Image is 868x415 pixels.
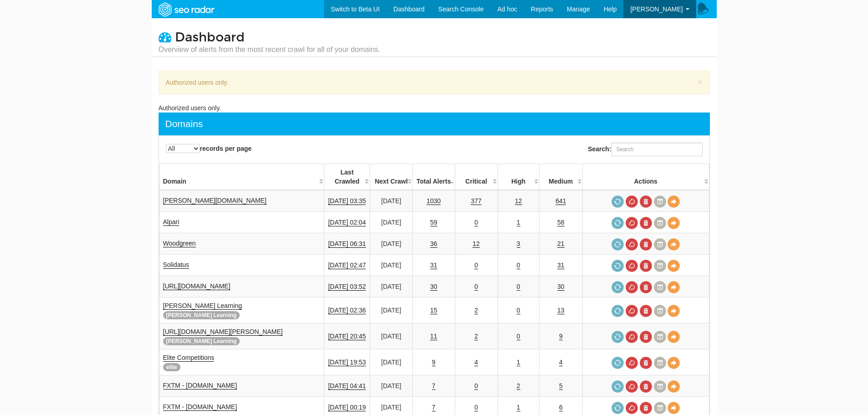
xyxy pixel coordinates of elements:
a: Request a crawl [611,238,624,251]
span: Search Console [438,5,484,13]
a: Delete most recent audit [640,402,652,414]
a: Request a crawl [611,357,624,369]
span: Ad hoc [497,5,517,13]
label: records per page [166,144,252,153]
a: View Domain Overview [668,357,680,369]
th: Total Alerts: activate to sort column ascending [412,164,455,190]
a: Request a crawl [611,331,624,343]
a: 9 [559,333,563,340]
a: [DATE] 20:45 [328,333,366,340]
a: Delete most recent audit [640,238,652,251]
a: 11 [430,333,437,340]
a: Crawl History [654,195,666,208]
a: 0 [517,283,520,291]
a: 2 [474,307,478,314]
a: [URL][DOMAIN_NAME][PERSON_NAME] [163,328,283,336]
a: Request a crawl [611,380,624,393]
span: Dashboard [175,30,245,45]
a: 1 [517,359,520,366]
td: [DATE] [370,233,412,255]
td: [DATE] [370,212,412,233]
a: 0 [517,261,520,269]
a: 4 [474,359,478,366]
th: Next Crawl: activate to sort column descending [370,164,412,190]
span: elite [163,363,180,371]
a: 4 [559,359,563,366]
th: Critical: activate to sort column descending [455,164,498,190]
a: [DATE] 19:53 [328,359,366,366]
a: [DATE] 00:19 [328,404,366,411]
a: View Domain Overview [668,331,680,343]
a: Cancel in-progress audit [626,238,638,251]
a: Cancel in-progress audit [626,217,638,229]
a: Cancel in-progress audit [626,357,638,369]
a: View Domain Overview [668,217,680,229]
a: 7 [432,404,436,411]
div: Authorized users only. [159,103,710,113]
td: [DATE] [370,276,412,297]
a: Delete most recent audit [640,380,652,393]
a: 31 [430,261,437,269]
a: 1030 [426,197,441,205]
td: [DATE] [370,190,412,212]
a: 9 [432,359,436,366]
a: Cancel in-progress audit [626,380,638,393]
a: Crawl History [654,305,666,317]
a: 7 [432,382,436,390]
a: View Domain Overview [668,281,680,293]
a: 3 [517,240,520,248]
a: 641 [555,197,566,205]
a: 21 [557,240,565,248]
a: Crawl History [654,238,666,251]
td: [DATE] [370,375,412,397]
a: Cancel in-progress audit [626,281,638,293]
span: [PERSON_NAME] Learning [163,311,240,319]
a: 0 [517,307,520,314]
img: SEORadar [155,1,218,18]
a: FXTM - [DOMAIN_NAME] [163,382,237,389]
th: High: activate to sort column descending [498,164,539,190]
a: View Domain Overview [668,260,680,272]
a: [URL][DOMAIN_NAME] [163,282,231,290]
a: Cancel in-progress audit [626,260,638,272]
small: Overview of alerts from the most recent crawl for all of your domains. [159,45,380,55]
a: FXTM - [DOMAIN_NAME] [163,403,237,411]
span: [PERSON_NAME] [630,5,683,13]
a: Crawl History [654,357,666,369]
a: 377 [471,197,481,205]
a: Delete most recent audit [640,357,652,369]
a: View Domain Overview [668,195,680,208]
a: 6 [559,404,563,411]
input: Search: [611,143,703,156]
a: [DATE] 03:35 [328,197,366,205]
a: View Domain Overview [668,402,680,414]
a: Delete most recent audit [640,195,652,208]
a: Request a crawl [611,260,624,272]
a: 0 [474,382,478,390]
a: Delete most recent audit [640,281,652,293]
a: 0 [474,261,478,269]
a: [DATE] 04:41 [328,382,366,390]
a: 0 [474,404,478,411]
a: 1 [517,219,520,226]
td: [DATE] [370,323,412,349]
a: Cancel in-progress audit [626,305,638,317]
a: 58 [557,219,565,226]
a: 12 [473,240,480,248]
a: [PERSON_NAME] Learning [163,302,242,310]
span: Reports [531,5,553,13]
a: 15 [430,307,437,314]
a: Crawl History [654,380,666,393]
a: Alpari [163,218,180,226]
a: 31 [557,261,565,269]
a: Crawl History [654,260,666,272]
a: [DATE] 03:52 [328,283,366,291]
a: Delete most recent audit [640,260,652,272]
a: 36 [430,240,437,248]
button: × [697,77,703,87]
a: Crawl History [654,402,666,414]
span: Manage [567,5,590,13]
td: [DATE] [370,255,412,276]
th: Medium: activate to sort column descending [539,164,582,190]
a: Request a crawl [611,305,624,317]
